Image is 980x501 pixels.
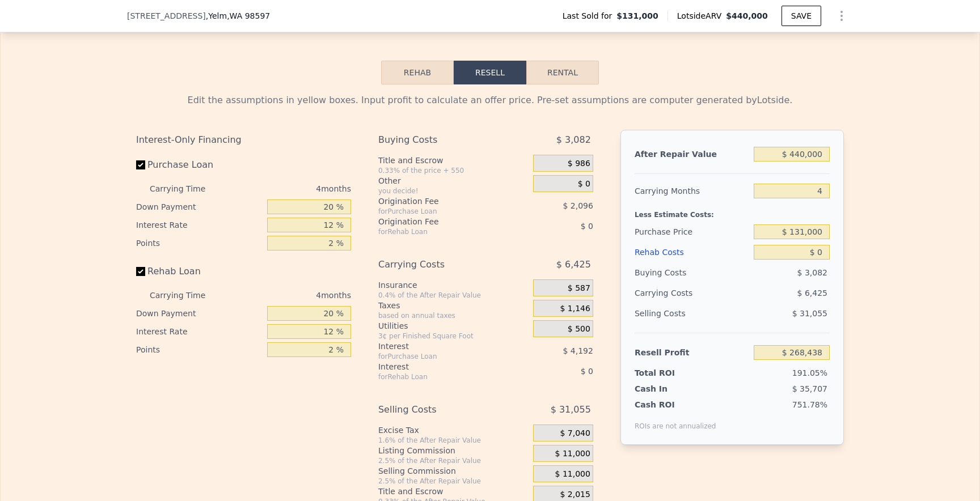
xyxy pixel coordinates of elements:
[228,286,351,304] div: 4 months
[228,180,351,198] div: 4 months
[150,286,223,304] div: Carrying Time
[378,175,529,186] div: Other
[635,383,706,394] div: Cash In
[378,445,529,456] div: Listing Commission
[526,61,599,84] button: Rental
[581,222,593,231] span: $ 0
[378,341,505,352] div: Interest
[136,261,263,282] label: Rehab Loan
[635,303,749,324] div: Selling Costs
[206,10,270,22] span: , Yelm
[635,410,716,431] div: ROIs are not annualized
[555,469,590,479] span: $ 11,000
[551,400,591,420] span: $ 31,055
[378,291,529,300] div: 0.4% of the After Repair Value
[378,311,529,320] div: based on annual taxes
[136,216,263,234] div: Interest Rate
[677,10,726,22] span: Lotside ARV
[726,11,768,20] span: $440,000
[555,449,590,459] span: $ 11,000
[378,372,505,381] div: for Rehab Loan
[136,130,351,150] div: Interest-Only Financing
[635,283,706,303] div: Carrying Costs
[797,288,827,298] span: $ 6,425
[378,320,529,332] div: Utilities
[578,179,590,189] span: $ 0
[136,234,263,252] div: Points
[378,477,529,486] div: 2.5% of the After Repair Value
[378,155,529,166] div: Title and Escrow
[454,61,526,84] button: Resell
[378,186,529,196] div: you decide!
[378,227,505,236] div: for Rehab Loan
[378,216,505,227] div: Origination Fee
[136,160,145,169] input: Purchase Loan
[378,130,505,150] div: Buying Costs
[378,456,529,465] div: 2.5% of the After Repair Value
[792,309,827,318] span: $ 31,055
[560,428,590,439] span: $ 7,040
[378,486,529,497] div: Title and Escrow
[560,490,590,500] span: $ 2,015
[378,254,505,275] div: Carrying Costs
[635,399,716,410] div: Cash ROI
[378,300,529,311] div: Taxes
[381,61,454,84] button: Rehab
[560,304,590,314] span: $ 1,146
[378,352,505,361] div: for Purchase Loan
[782,6,821,26] button: SAVE
[797,268,827,277] span: $ 3,082
[556,130,591,150] span: $ 3,082
[568,283,590,294] span: $ 587
[635,201,830,222] div: Less Estimate Costs:
[635,367,706,379] div: Total ROI
[635,222,749,242] div: Purchase Price
[136,198,263,216] div: Down Payment
[378,279,529,291] div: Insurance
[830,5,853,27] button: Show Options
[378,196,505,207] div: Origination Fee
[378,166,529,175] div: 0.33% of the price + 550
[378,424,529,436] div: Excise Tax
[563,201,593,210] span: $ 2,096
[581,367,593,376] span: $ 0
[792,368,827,377] span: 191.05%
[136,155,263,175] label: Purchase Loan
[227,11,270,20] span: , WA 98597
[792,384,827,393] span: $ 35,707
[136,94,844,107] div: Edit the assumptions in yellow boxes. Input profit to calculate an offer price. Pre-set assumptio...
[136,304,263,322] div: Down Payment
[136,322,263,341] div: Interest Rate
[563,346,593,355] span: $ 4,192
[635,342,749,363] div: Resell Profit
[378,332,529,341] div: 3¢ per Finished Square Foot
[635,262,749,283] div: Buying Costs
[136,341,263,359] div: Points
[635,144,749,164] div: After Repair Value
[378,207,505,216] div: for Purchase Loan
[568,324,590,334] span: $ 500
[378,400,505,420] div: Selling Costs
[136,267,145,276] input: Rehab Loan
[792,400,827,409] span: 751.78%
[150,180,223,198] div: Carrying Time
[127,10,206,22] span: [STREET_ADDRESS]
[635,181,749,201] div: Carrying Months
[616,10,658,22] span: $131,000
[635,242,749,262] div: Rehab Costs
[563,10,617,22] span: Last Sold for
[378,465,529,477] div: Selling Commission
[378,361,505,372] div: Interest
[378,436,529,445] div: 1.6% of the After Repair Value
[568,159,590,169] span: $ 986
[556,254,591,275] span: $ 6,425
